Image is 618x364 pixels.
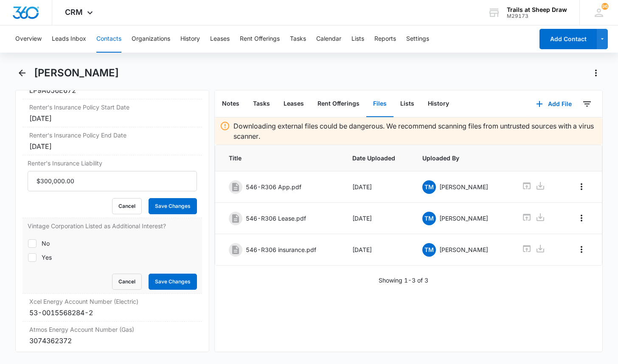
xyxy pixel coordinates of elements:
[65,8,83,17] span: CRM
[342,203,412,234] td: [DATE]
[439,182,488,191] p: [PERSON_NAME]
[342,234,412,266] td: [DATE]
[22,294,202,322] div: Xcel Energy Account Number (Electric)53-0015568284-2
[29,103,195,112] label: Renter's Insurance Policy Start Date
[15,25,42,53] button: Overview
[246,91,277,117] button: Tasks
[34,67,119,79] h1: [PERSON_NAME]
[311,91,366,117] button: Rent Offerings
[589,66,603,80] button: Actions
[28,171,197,191] input: Renter's Insurance Liability
[422,180,436,194] span: TM
[22,99,202,127] div: Renter's Insurance Policy Start Date[DATE]
[539,29,597,49] button: Add Contact
[15,66,28,80] button: Back
[575,180,588,193] button: Overflow Menu
[29,131,195,140] label: Renter's Insurance Policy End Date
[342,171,412,203] td: [DATE]
[149,198,197,214] button: Save Changes
[575,211,588,225] button: Overflow Menu
[28,221,197,230] label: Vintage Corporation Listed as Additional Interest?
[29,113,195,123] div: [DATE]
[149,274,197,290] button: Save Changes
[422,243,436,257] span: TM
[580,97,594,111] button: Filters
[575,243,588,256] button: Overflow Menu
[180,25,200,53] button: History
[316,25,341,53] button: Calendar
[29,325,195,334] label: Atmos Energy Account Number (Gas)
[42,253,52,262] div: Yes
[29,336,195,346] div: 3074362372
[22,322,202,349] div: Atmos Energy Account Number (Gas)3074362372
[507,6,567,13] div: account name
[393,91,421,117] button: Lists
[29,141,195,151] div: [DATE]
[290,25,306,53] button: Tasks
[601,3,608,10] span: 96
[246,245,316,254] p: 546-R306 insurance.pdf
[406,25,429,53] button: Settings
[112,274,142,290] button: Cancel
[112,198,142,214] button: Cancel
[439,214,488,223] p: [PERSON_NAME]
[421,91,456,117] button: History
[439,245,488,254] p: [PERSON_NAME]
[352,154,402,162] span: Date Uploaded
[246,214,306,223] p: 546-R306 Lease.pdf
[507,13,567,19] div: account id
[233,121,597,141] p: Downloading external files could be dangerous. We recommend scanning files from untrusted sources...
[374,25,396,53] button: Reports
[528,94,580,114] button: Add File
[22,127,202,155] div: Renter's Insurance Policy End Date[DATE]
[277,91,311,117] button: Leases
[132,25,170,53] button: Organizations
[351,25,364,53] button: Lists
[28,159,197,168] label: Renter's Insurance Liability
[366,91,393,117] button: Files
[42,239,50,248] div: No
[52,25,86,53] button: Leads Inbox
[29,297,195,306] label: Xcel Energy Account Number (Electric)
[96,25,121,53] button: Contacts
[422,154,501,162] span: Uploaded By
[601,3,608,10] div: notifications count
[240,25,280,53] button: Rent Offerings
[29,85,195,95] div: LP9A056E672
[215,91,246,117] button: Notes
[379,276,428,285] p: Showing 1-3 of 3
[229,154,332,162] span: Title
[246,182,301,191] p: 546-R306 App.pdf
[422,212,436,225] span: TM
[210,25,230,53] button: Leases
[29,308,195,318] div: 53-0015568284-2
